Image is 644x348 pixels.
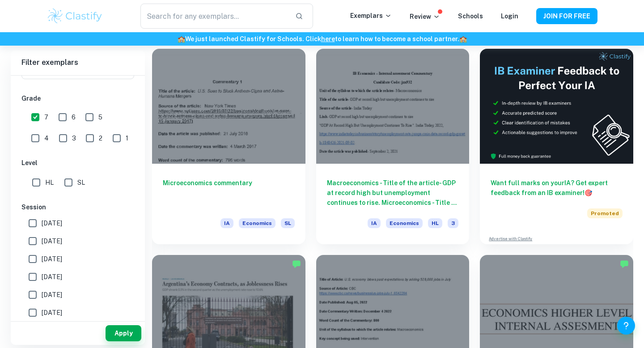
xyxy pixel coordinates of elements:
[587,208,623,218] span: Promoted
[178,35,185,42] span: 🏫
[98,112,102,122] span: 5
[321,35,335,42] a: here
[152,49,305,244] a: Microeconomics commentaryIAEconomicsSL
[281,218,295,228] span: SL
[42,308,62,318] span: [DATE]
[448,218,458,228] span: 3
[45,178,54,187] span: HL
[42,236,62,246] span: [DATE]
[44,112,48,122] span: 7
[491,178,623,198] h6: Want full marks on your IA ? Get expert feedback from an IB examiner!
[386,218,423,228] span: Economics
[327,178,459,208] h6: Macroeconomics - Title of the article- GDP at record high but unemployment continues to rise. Mic...
[536,8,597,24] button: JOIN FOR FREE
[350,11,392,21] p: Exemplars
[316,49,470,244] a: Macroeconomics - Title of the article- GDP at record high but unemployment continues to rise. Mic...
[21,158,134,168] h6: Level
[239,218,275,228] span: Economics
[126,133,128,143] span: 1
[44,133,49,143] span: 4
[489,236,532,242] a: Advertise with Clastify
[47,7,103,25] img: Clastify logo
[11,50,145,75] h6: Filter exemplars
[42,254,62,264] span: [DATE]
[72,112,76,122] span: 6
[620,259,629,268] img: Marked
[458,13,483,20] a: Schools
[21,202,134,212] h6: Session
[163,178,295,208] h6: Microeconomics commentary
[2,34,642,44] h6: We just launched Clastify for Schools. Click to learn how to become a school partner.
[140,4,288,29] input: Search for any exemplars...
[480,49,633,164] img: Thumbnail
[428,218,442,228] span: HL
[77,178,85,187] span: SL
[585,189,592,196] span: 🎯
[410,12,440,21] p: Review
[99,133,102,143] span: 2
[459,35,467,42] span: 🏫
[42,218,62,228] span: [DATE]
[72,133,76,143] span: 3
[501,13,518,20] a: Login
[292,259,301,268] img: Marked
[42,290,62,300] span: [DATE]
[368,218,381,228] span: IA
[42,272,62,282] span: [DATE]
[480,49,633,244] a: Want full marks on yourIA? Get expert feedback from an IB examiner!PromotedAdvertise with Clastify
[220,218,233,228] span: IA
[617,317,635,335] button: Help and Feedback
[106,325,141,341] button: Apply
[21,93,134,103] h6: Grade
